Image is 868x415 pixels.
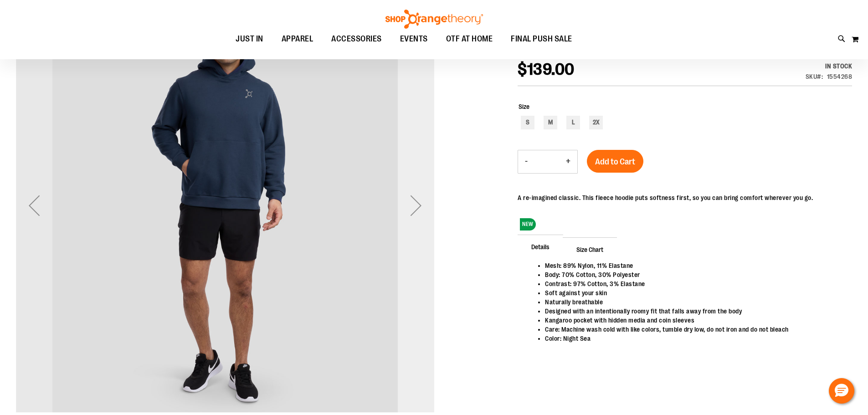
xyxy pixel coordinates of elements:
[519,103,529,110] span: Size
[545,325,843,334] li: Care: Machine wash cold with like colors, tumble dry low, do not iron and do not bleach
[545,297,843,307] li: Naturally breathable
[595,157,635,167] span: Add to Cart
[518,193,813,202] div: A re-imagined classic. This fleece hoodie puts softness first, so you can bring comfort wherever ...
[806,61,853,71] div: Availability
[391,29,437,50] a: EVENTS
[563,237,617,261] span: Size Chart
[322,29,391,50] a: ACCESSORIES
[226,29,272,50] a: JUST IN
[511,29,572,49] span: FINAL PUSH SALE
[545,279,843,288] li: Contrast: 97% Cotton, 3% Elastane
[236,29,263,49] span: JUST IN
[827,72,853,81] div: 1554268
[282,29,313,49] span: APPAREL
[520,218,536,231] span: NEW
[384,10,484,29] img: Shop Orangetheory
[502,29,581,50] a: FINAL PUSH SALE
[544,116,557,129] div: M
[545,288,843,297] li: Soft against your skin
[400,29,428,49] span: EVENTS
[518,60,575,79] span: $139.00
[545,334,843,343] li: Color: Night Sea
[521,116,534,129] div: S
[545,261,843,270] li: Mesh: 89% Nylon, 11% Elastane
[518,150,534,173] button: Decrease product quantity
[589,116,603,129] div: 2X
[806,73,823,80] strong: SKU
[272,29,323,49] a: APPAREL
[545,316,843,325] li: Kangaroo pocket with hidden media and coin sleeves
[331,29,382,49] span: ACCESSORIES
[566,116,580,129] div: L
[518,235,563,258] span: Details
[559,150,577,173] button: Increase product quantity
[587,150,643,173] button: Add to Cart
[446,29,493,49] span: OTF AT HOME
[545,307,843,316] li: Designed with an intentionally roomy fit that falls away from the body
[806,61,853,71] div: In stock
[829,378,854,404] button: Hello, have a question? Let’s chat.
[534,151,559,173] input: Product quantity
[545,270,843,279] li: Body: 70% Cotton, 30% Polyester
[437,29,502,50] a: OTF AT HOME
